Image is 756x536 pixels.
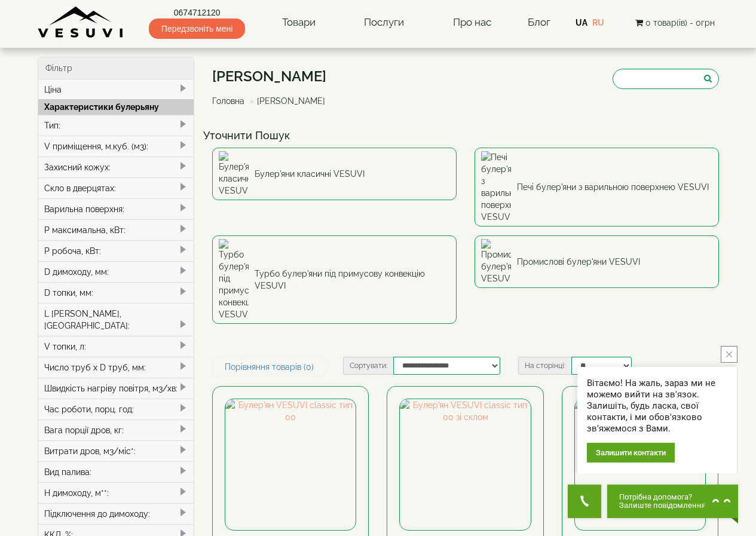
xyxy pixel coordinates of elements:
a: UA [576,18,587,27]
h4: Уточнити Пошук [203,130,728,142]
div: Ціна [38,79,194,100]
a: Блог [528,16,550,28]
div: L [PERSON_NAME], [GEOGRAPHIC_DATA]: [38,303,194,336]
img: Турбо булер'яни під примусову конвекцію VESUVI [219,239,249,320]
img: Булер'яни класичні VESUVI [219,151,249,197]
img: Булер'ян VESUVI classic тип 00 [225,399,356,529]
div: Вага порції дров, кг: [38,419,194,440]
span: Залиште повідомлення [619,501,706,510]
a: Булер'яни класичні VESUVI Булер'яни класичні VESUVI [212,148,457,200]
label: Сортувати: [343,357,393,375]
div: V приміщення, м.куб. (м3): [38,136,194,157]
li: [PERSON_NAME] [247,95,325,107]
button: Get Call button [568,485,601,518]
a: Головна [212,96,244,106]
h1: [PERSON_NAME] [212,69,334,84]
div: Захисний кожух: [38,157,194,177]
div: P робоча, кВт: [38,240,194,261]
div: D топки, мм: [38,282,194,303]
div: Швидкість нагріву повітря, м3/хв: [38,378,194,399]
div: Вид палива: [38,461,194,482]
button: 0 товар(ів) - 0грн [632,16,718,29]
div: Число труб x D труб, мм: [38,357,194,378]
div: Тип: [38,115,194,136]
img: Завод VESUVI [38,6,124,39]
div: D димоходу, мм: [38,261,194,282]
div: Залишити контакти [587,443,675,463]
a: Про нас [441,9,503,36]
span: Передзвоніть мені [149,19,245,39]
div: Варильна поверхня: [38,198,194,219]
div: H димоходу, м**: [38,482,194,503]
a: 0674712120 [149,7,245,19]
div: P максимальна, кВт: [38,219,194,240]
a: Промислові булер'яни VESUVI Промислові булер'яни VESUVI [475,235,719,288]
div: V топки, л: [38,336,194,357]
a: Порівняння товарів (0) [212,357,326,377]
label: На сторінці: [518,357,571,375]
span: 0 товар(ів) - 0грн [645,18,715,27]
div: Витрати дров, м3/міс*: [38,440,194,461]
div: Характеристики булерьяну [38,99,194,115]
a: Товари [270,9,328,36]
a: Турбо булер'яни під примусову конвекцію VESUVI Турбо булер'яни під примусову конвекцію VESUVI [212,235,457,324]
img: Печі булер'яни з варильною поверхнею VESUVI [481,151,511,223]
span: Потрібна допомога? [619,493,706,501]
img: Булер'ян VESUVI classic тип 00 зі склом [400,399,530,529]
a: Послуги [352,9,416,36]
img: Промислові булер'яни VESUVI [481,239,511,284]
a: RU [592,18,604,27]
div: Вітаємо! На жаль, зараз ми не можемо вийти на зв'язок. Залишіть, будь ласка, свої контакти, і ми ... [587,378,727,434]
img: Булер'ян VESUVI classic тип 00 скло + кожух [575,399,705,529]
button: close button [721,346,737,363]
div: Скло в дверцятах: [38,177,194,198]
div: Час роботи, порц. год: [38,399,194,419]
div: Фільтр [38,57,194,79]
div: Підключення до димоходу: [38,503,194,524]
button: Chat button [607,485,738,518]
a: Печі булер'яни з варильною поверхнею VESUVI Печі булер'яни з варильною поверхнею VESUVI [475,148,719,226]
